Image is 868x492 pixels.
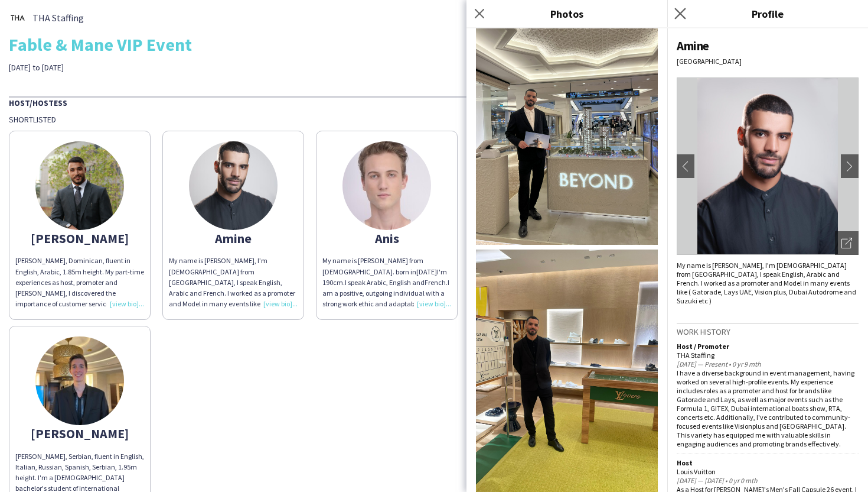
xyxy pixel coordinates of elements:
[425,278,446,287] span: French
[677,476,859,485] div: [DATE] — [DATE] • 0 yr 0 mth
[322,233,451,244] div: Anis
[15,428,144,439] div: [PERSON_NAME]
[677,467,859,476] div: Louis Vuitton
[32,12,84,23] span: THA Staffing
[169,255,298,309] div: My name is [PERSON_NAME], I’m [DEMOGRAPHIC_DATA] from [GEOGRAPHIC_DATA], I speak English, Arabic ...
[322,256,423,276] span: My name is [PERSON_NAME] from [DEMOGRAPHIC_DATA]. born in
[322,267,447,287] span: I'm 190cm.
[9,114,859,125] div: Shortlisted
[9,9,27,27] img: thumb-0b1c4840-441c-4cf7-bc0f-fa59e8b685e2..jpg
[342,141,431,230] img: thumb-63ff74acda6c5.jpeg
[667,6,868,21] h3: Profile
[677,326,859,337] h3: Work history
[677,261,859,305] div: My name is [PERSON_NAME], I’m [DEMOGRAPHIC_DATA] from [GEOGRAPHIC_DATA], I speak English, Arabic ...
[677,77,859,255] img: Crew avatar or photo
[677,458,859,467] div: Host
[677,38,859,54] div: Amine
[677,57,859,66] div: [GEOGRAPHIC_DATA]
[416,267,437,276] span: [DATE]
[35,336,124,425] img: thumb-681c249d7f84c.jpeg
[9,96,859,108] div: Host/Hostess
[677,368,859,448] div: I have a diverse background in event management, having worked on several high-profile events. My...
[35,141,124,230] img: thumb-3b4bedbe-2bfe-446a-a964-4b882512f058.jpg
[169,233,298,244] div: Amine
[835,231,859,255] div: Open photos pop-in
[345,278,425,287] span: I speak Arabic, English and
[677,342,859,351] div: Host / Promoter
[9,62,306,73] div: [DATE] to [DATE]
[466,6,667,21] h3: Photos
[677,351,859,360] div: THA Staffing
[677,360,859,368] div: [DATE] — Present • 0 yr 9 mth
[189,141,278,230] img: thumb-6531188bdb521.jpeg
[476,2,658,245] img: Crew photo 1127136
[15,255,144,309] div: [PERSON_NAME], Dominican, fluent in English, Arabic, 1.85m height. My part-time experiences as ho...
[9,35,859,53] div: Fable & Mane VIP Event
[15,233,144,244] div: [PERSON_NAME]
